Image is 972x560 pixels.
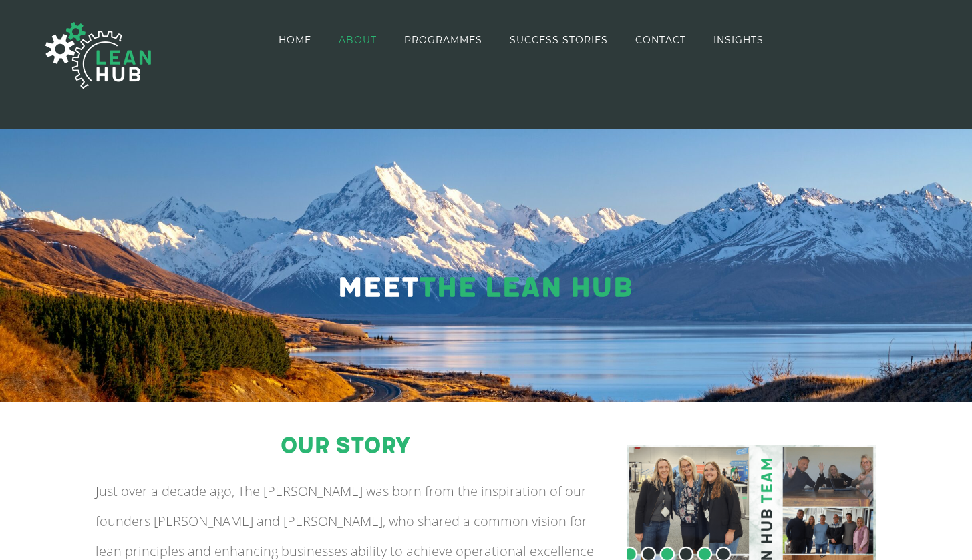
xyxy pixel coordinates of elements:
a: PROGRAMMES [404,1,482,78]
a: SUCCESS STORIES [510,1,608,78]
span: CONTACT [635,35,686,45]
span: The Lean Hub [419,271,632,305]
span: HOME [279,35,311,45]
span: PROGRAMMES [404,35,482,45]
a: INSIGHTS [713,1,764,78]
nav: Main Menu [279,1,764,78]
span: SUCCESS STORIES [510,35,608,45]
a: CONTACT [635,1,686,78]
span: Meet [337,271,419,305]
span: our story [281,433,410,459]
span: ABOUT [339,35,377,45]
span: INSIGHTS [713,35,764,45]
img: The Lean Hub | Optimising productivity with Lean Logo [31,8,165,103]
a: HOME [279,1,311,78]
a: ABOUT [339,1,377,78]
